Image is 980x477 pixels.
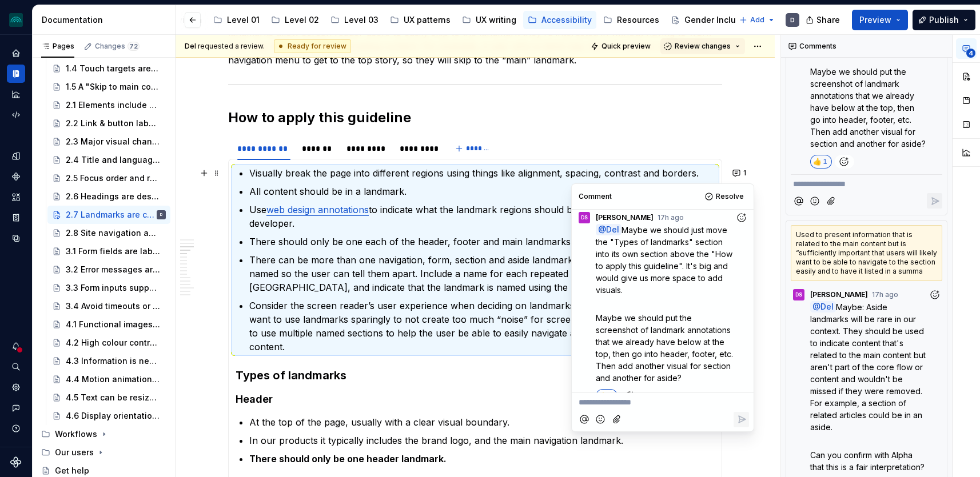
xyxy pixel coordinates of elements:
[457,11,521,29] a: UX writing
[66,264,160,275] div: 3.2 Error messages are announced by a screen reader
[7,147,25,165] a: Design tokens
[684,14,753,26] div: Gender Inclusion
[47,151,170,169] a: 2.4 Title and language are declared for every page
[608,391,613,400] span: 1
[7,44,25,62] div: Home
[750,15,764,25] span: Add
[47,59,170,78] a: 1.4 Touch targets are at least 24 x 24 pixels
[41,42,74,51] div: Pages
[835,155,854,169] button: Add reaction
[47,334,170,352] a: 4.2 High colour contrast is used for text, interactive elements, icons, diagrams
[7,65,25,83] div: Documentation
[581,213,588,222] div: DS
[55,465,89,476] div: Get help
[249,415,715,429] p: At the top of the page, usually with a clear visual boundary.
[47,370,170,388] a: 4.4 Motion animations are brief and can be disabled
[927,287,942,302] button: Add reaction
[593,412,608,427] button: Add emoji
[66,63,160,74] div: 1.4 Touch targets are at least 24 x 24 pixels
[47,224,170,242] a: 2.8 Site navigation and UI are consistent
[820,302,834,312] span: Del
[823,157,827,166] span: 1
[66,392,160,403] div: 4.5 Text can be resized and zoomed without affecting content flow
[47,169,170,187] a: 2.5 Focus order and reading order are logical
[66,118,160,129] div: 2.2 Link & button labels clearly communicate purpose
[9,13,23,27] img: 418c6d47-6da6-4103-8b13-b5999f8989a1.png
[42,14,170,26] div: Documentation
[810,155,832,169] button: 1 reaction, react with 👍️
[523,11,596,29] a: Accessibility
[47,260,170,279] a: 3.2 Error messages are announced by a screen reader
[810,450,925,472] span: Can you confirm with Alpha that this is a fair interpretation?
[47,279,170,297] a: 3.3 Form inputs support placeholder hints, autofill, autocomplete and prefill
[596,389,618,403] button: 1 reaction, react with 👍️
[734,412,749,427] button: Reply
[810,67,926,149] span: Maybe we should put the screenshot of landmark annotations that we already have below at the top,...
[599,11,664,29] a: Resources
[385,11,455,29] a: UX patterns
[913,10,975,30] button: Publish
[95,42,140,51] div: Changes
[816,14,840,26] span: Share
[743,169,746,178] span: 1
[596,213,654,222] span: [PERSON_NAME]
[660,38,745,54] button: Review changes
[47,407,170,425] a: 4.6 Display orientation is flexible
[47,315,170,334] a: 4.1 Functional images have descriptions, decorative images are skipped
[579,192,612,201] div: Comment
[824,193,839,209] button: Attach files
[795,290,802,299] div: DS
[66,136,160,147] div: 2.3 Major visual changes on a page are indicated to screen reader users
[810,301,836,312] span: @
[249,453,447,464] strong: There should only be one header landmark.
[541,14,592,26] div: Accessibility
[7,337,25,355] div: Notifications
[160,209,162,221] div: D
[249,235,715,248] p: There should only be one each of the header, footer and main landmarks on a page
[810,290,868,299] span: [PERSON_NAME]
[66,99,160,111] div: 2.1 Elements include accessibility info in their code
[7,106,25,124] div: Code automation
[227,14,260,26] div: Level 01
[716,192,744,201] span: Resolve
[47,352,170,370] a: 4.3 Information is never communicated with only visual cues
[7,188,25,206] div: Assets
[576,412,592,427] button: Mention someone
[596,224,622,235] span: @
[66,355,160,367] div: 4.3 Information is never communicated with only visual cues
[66,154,160,166] div: 2.4 Title and language are declared for every page
[7,167,25,186] div: Components
[675,42,731,51] span: Review changes
[66,319,160,330] div: 4.1 Functional images have descriptions, decorative images are skipped
[47,78,170,96] a: 1.5 A "Skip to main content" link is available
[47,297,170,315] a: 3.4 Avoid timeouts or enable user to extend time limits
[37,425,170,443] div: Workflows
[7,378,25,396] a: Settings
[266,11,324,29] a: Level 02
[10,456,22,468] svg: Supernova Logo
[249,203,715,230] p: Use to indicate what the landmark regions should be programmatically to the developer.
[7,358,25,376] div: Search ⌘K
[814,157,820,166] span: 👍️
[236,367,715,383] h3: Types of landmarks
[620,389,640,403] button: Add reaction
[185,42,265,51] span: requested a review.
[55,447,94,458] div: Our users
[249,185,715,198] p: All content should be in a landmark.
[966,49,975,58] span: 4
[47,114,170,133] a: 2.2 Link & button labels clearly communicate purpose
[702,189,749,205] button: Resolve
[249,299,715,354] p: Consider the screen reader’s user experience when deciding on landmarks and landmark naming. You ...
[791,193,806,209] button: Mention someone
[66,81,160,93] div: 1.5 A "Skip to main content" link is available
[7,229,25,247] div: Data sources
[66,282,160,294] div: 3.3 Form inputs support placeholder hints, autofill, autocomplete and prefill
[55,428,97,440] div: Workflows
[344,14,379,26] div: Level 03
[47,96,170,114] a: 2.1 Elements include accessibility info in their code
[274,39,351,53] div: Ready for review
[800,10,847,30] button: Share
[476,14,516,26] div: UX writing
[249,253,715,294] p: There can be more than one navigation, form, section and aside landmark on a page, but they must ...
[228,109,722,127] h2: How to apply this guideline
